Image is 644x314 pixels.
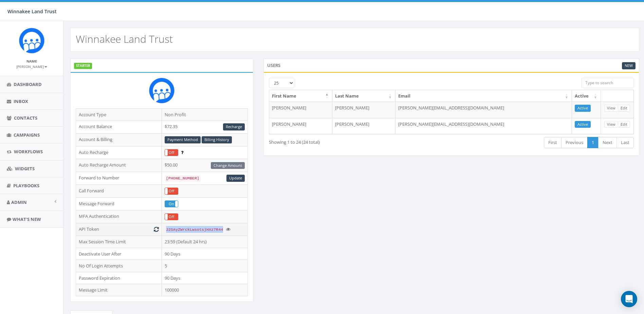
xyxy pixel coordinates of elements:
label: STARTER [74,63,92,69]
td: Message Forward [76,197,162,210]
span: Campaigns [14,132,40,138]
td: 100000 [162,284,247,296]
td: No Of Login Attempts [76,260,162,272]
td: $72.35 [162,121,247,134]
small: [PERSON_NAME] [16,64,47,69]
td: API Token [76,223,162,236]
span: Widgets [15,165,35,172]
h2: Winnakee Land Trust [76,33,173,45]
td: Password Expiration [76,272,162,284]
span: Enable to prevent campaign failure. [181,149,183,155]
td: Non Profit [162,108,247,121]
td: Account Type [76,108,162,121]
div: OnOff [165,200,178,208]
a: 1 [587,137,599,148]
td: MFA Authentication [76,210,162,223]
a: New [622,62,636,69]
div: OnOff [165,188,178,195]
th: Email: activate to sort column ascending [395,90,572,102]
div: Users [263,58,639,72]
span: What's New [13,216,41,222]
td: [PERSON_NAME] [269,118,332,134]
td: 90 Days [162,248,247,260]
a: First [544,137,562,148]
label: Off [165,150,178,156]
label: On [165,201,178,207]
td: 23:59 (Default 24 hrs) [162,235,247,248]
span: Playbooks [13,182,39,189]
a: Active [575,105,591,112]
a: Edit [618,105,630,112]
div: OnOff [165,149,178,156]
span: Dashboard [14,81,42,87]
span: J2SAyZWrckLwsotsjHXz7R44 [166,227,223,232]
td: Account & Billing [76,133,162,146]
span: Workflows [14,149,43,155]
span: Winnakee Land Trust [7,8,57,15]
input: Type to search [582,78,634,88]
span: Admin [11,199,27,205]
td: Auto Recharge [76,146,162,159]
td: [PERSON_NAME] [332,118,395,134]
a: Previous [561,137,588,148]
a: Edit [618,121,630,128]
span: Inbox [14,98,28,104]
label: Off [165,188,178,194]
a: Next [598,137,617,148]
td: Deactivate User After [76,248,162,260]
a: Last [617,137,634,148]
td: Auto Recharge Amount [76,159,162,172]
td: Message Limit [76,284,162,296]
a: Update [226,175,245,182]
td: Call Forward [76,185,162,197]
td: $50.00 [162,159,247,172]
th: First Name: activate to sort column descending [269,90,332,102]
td: [PERSON_NAME][EMAIL_ADDRESS][DOMAIN_NAME] [395,118,572,134]
td: 5 [162,260,247,272]
img: Rally_Corp_Icon.png [149,78,174,103]
img: Rally_Corp_Icon.png [19,28,44,53]
td: Forward to Number [76,172,162,185]
a: View [604,105,618,112]
td: [PERSON_NAME] [269,102,332,118]
div: Showing 1 to 24 (24 total) [269,136,415,145]
td: Max Session Time Limit [76,235,162,248]
div: Open Intercom Messenger [621,291,637,307]
a: View [604,121,618,128]
a: Billing History [202,136,232,143]
a: Payment Method [165,136,201,143]
div: OnOff [165,213,178,221]
td: 90 Days [162,272,247,284]
a: Active [575,121,591,128]
a: [PERSON_NAME] [16,63,47,69]
td: Account Balance [76,121,162,134]
i: Generate New Token [154,227,159,231]
td: [PERSON_NAME] [332,102,395,118]
label: Off [165,214,178,220]
a: Recharge [223,123,245,130]
th: Last Name: activate to sort column ascending [332,90,395,102]
td: [PERSON_NAME][EMAIL_ADDRESS][DOMAIN_NAME] [395,102,572,118]
span: Contacts [14,115,37,121]
code: [PHONE_NUMBER] [165,175,201,181]
th: Active: activate to sort column ascending [572,90,601,102]
small: Name [26,59,37,64]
